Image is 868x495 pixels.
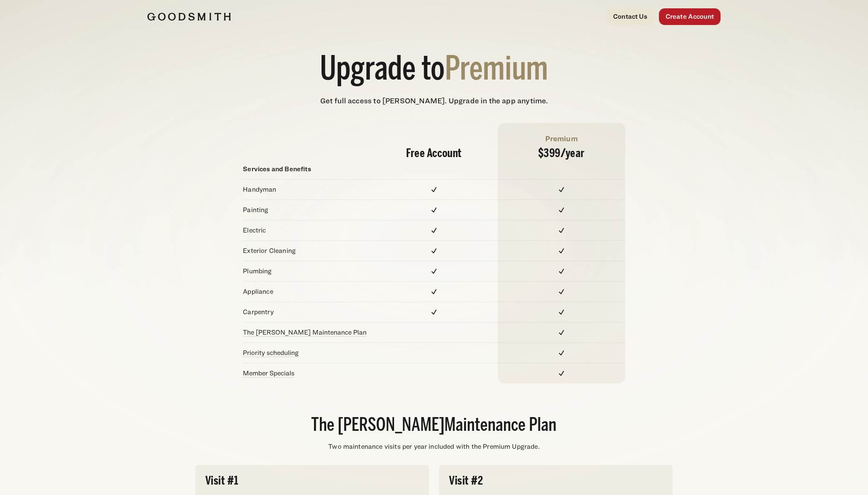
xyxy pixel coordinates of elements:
img: Goodsmith [147,12,231,21]
p: Services and Benefits [243,164,370,174]
div: Two maintenance visits per year included with the Premium Upgrade. [195,442,673,452]
h3: Free Account [380,147,488,159]
img: Check Line [429,205,439,215]
img: Check Line [429,185,439,195]
img: Check Line [556,368,566,378]
p: Appliance [243,287,370,297]
img: Check Line [429,307,439,317]
p: Handyman [243,185,370,195]
p: Carpentry [243,307,370,317]
h2: The [PERSON_NAME] Maintenance Plan [195,417,673,435]
a: The [PERSON_NAME] Maintenance Plan [243,328,367,336]
img: Check Line [556,246,566,256]
span: Member Specials [243,369,294,377]
img: Check Line [429,287,439,297]
h3: Visit #2 [449,475,663,487]
img: Check Line [556,266,566,276]
h3: Visit #1 [205,475,419,487]
img: Check Line [429,225,439,235]
img: Check Line [429,266,439,276]
img: Check Line [556,185,566,195]
a: Contact Us [606,8,654,25]
h4: Premium [508,133,615,144]
img: Check Line [556,205,566,215]
p: Electric [243,225,370,235]
a: Priority scheduling [243,349,299,357]
h3: $399/ year [508,147,615,159]
p: Exterior Cleaning [243,246,370,256]
img: Check Line [556,348,566,358]
span: Premium [445,55,548,86]
img: Check Line [556,327,566,337]
img: Check Line [556,225,566,235]
a: Create Account [659,8,721,25]
img: Check Line [429,246,439,256]
p: Plumbing [243,266,370,276]
p: Painting [243,205,370,215]
img: Check Line [556,307,566,317]
img: Check Line [556,287,566,297]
